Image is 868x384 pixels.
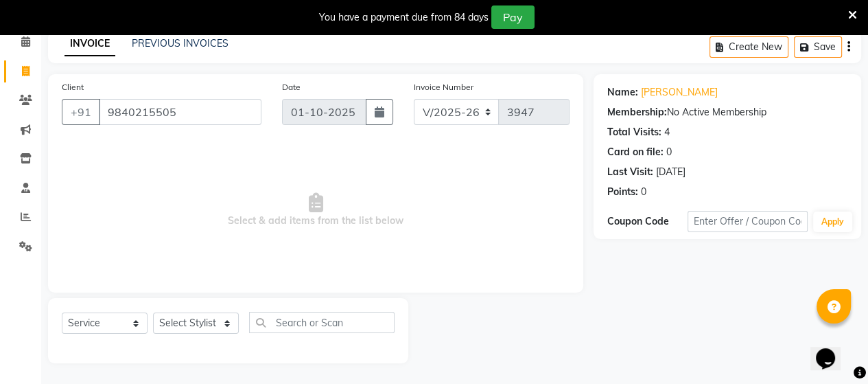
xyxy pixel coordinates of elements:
div: Points: [607,185,638,199]
a: INVOICE [64,32,115,56]
button: Create New [709,36,788,58]
span: Select & add items from the list below [62,142,570,279]
div: No Active Membership [607,105,847,120]
div: Name: [607,85,638,100]
div: 4 [664,125,670,139]
div: Total Visits: [607,125,661,139]
div: Membership: [607,105,667,120]
div: 0 [666,145,672,159]
button: Pay [491,5,535,29]
div: Coupon Code [607,214,688,229]
button: Apply [813,212,852,232]
div: Last Visit: [607,165,653,179]
input: Search by Name/Mobile/Email/Code [99,99,261,125]
div: 0 [641,185,646,199]
div: [DATE] [656,165,685,179]
iframe: chat widget [810,329,854,370]
a: PREVIOUS INVOICES [132,37,228,49]
div: Card on file: [607,145,664,159]
input: Search or Scan [249,312,395,333]
button: +91 [62,99,100,125]
div: You have a payment due from 84 days [319,10,489,25]
label: Client [62,81,84,93]
label: Invoice Number [414,81,473,93]
button: Save [794,36,842,58]
input: Enter Offer / Coupon Code [688,211,808,232]
label: Date [282,81,301,93]
a: [PERSON_NAME] [641,85,718,100]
